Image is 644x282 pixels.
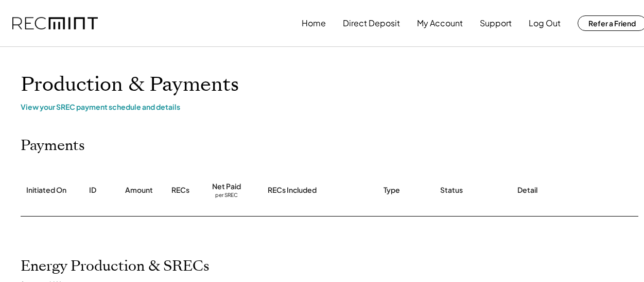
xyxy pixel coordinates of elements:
[21,102,638,111] div: View your SREC payment schedule and details
[212,181,241,192] div: Net Paid
[12,17,98,30] img: recmint-logotype%403x.png
[302,13,326,34] button: Home
[171,185,189,195] div: RECs
[384,185,400,195] div: Type
[26,185,66,195] div: Initiated On
[480,13,512,34] button: Support
[343,13,400,34] button: Direct Deposit
[417,13,463,34] button: My Account
[21,137,85,155] h2: Payments
[268,185,317,195] div: RECs Included
[440,185,463,195] div: Status
[215,192,238,200] div: per SREC
[517,185,537,195] div: Detail
[529,13,561,34] button: Log Out
[89,185,96,195] div: ID
[125,185,153,195] div: Amount
[21,258,210,275] h2: Energy Production & SRECs
[21,73,638,97] h1: Production & Payments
